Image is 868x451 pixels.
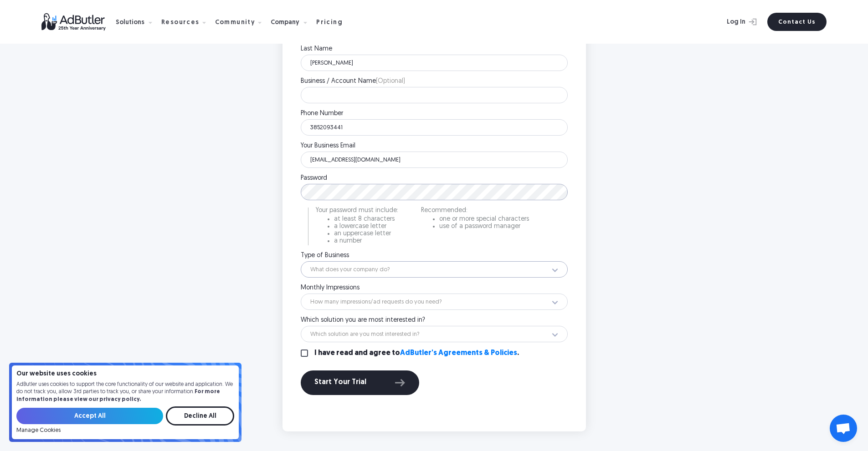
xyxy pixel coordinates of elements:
[161,8,213,36] div: Resources
[301,143,568,149] label: Your Business Email
[334,223,398,230] li: a lowercase letter
[271,8,314,36] div: Company
[301,285,568,291] label: Monthly Impressions
[421,208,529,214] p: Recommended:
[271,20,299,26] div: Company
[316,20,343,26] div: Pricing
[166,406,234,426] input: Decline All
[316,18,350,26] a: Pricing
[116,20,144,26] div: Solutions
[767,13,827,31] a: Contact Us
[334,238,398,244] li: a number
[314,350,519,357] label: I have read and agree to .
[16,406,234,434] form: Email Form
[830,415,857,442] div: Open chat
[334,216,398,223] li: at least 8 characters
[376,78,405,85] span: (Optional)
[301,253,568,259] label: Type of Business
[301,111,568,117] label: Phone Number
[215,8,269,36] div: Community
[316,208,398,214] p: Your password must include:
[439,223,529,230] li: use of a password manager
[215,20,256,26] div: Community
[16,381,234,404] p: AdButler uses cookies to support the core functionality of our website and application. We do not...
[314,377,406,389] div: Start Your Trial
[439,216,529,223] li: one or more special characters
[301,46,568,52] label: Last Name
[334,231,398,237] li: an uppercase letter
[16,427,61,434] a: Manage Cookies
[16,408,163,424] input: Accept All
[16,371,234,377] h4: Our website uses cookies
[301,175,568,182] label: Password
[301,78,568,85] label: Business / Account Name
[161,20,200,26] div: Resources
[703,13,762,31] a: Log In
[116,8,159,36] div: Solutions
[400,350,517,357] a: AdButler's Agreements & Policies
[301,317,568,324] label: Which solution you are most interested in?
[301,370,419,395] button: Start Your Trial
